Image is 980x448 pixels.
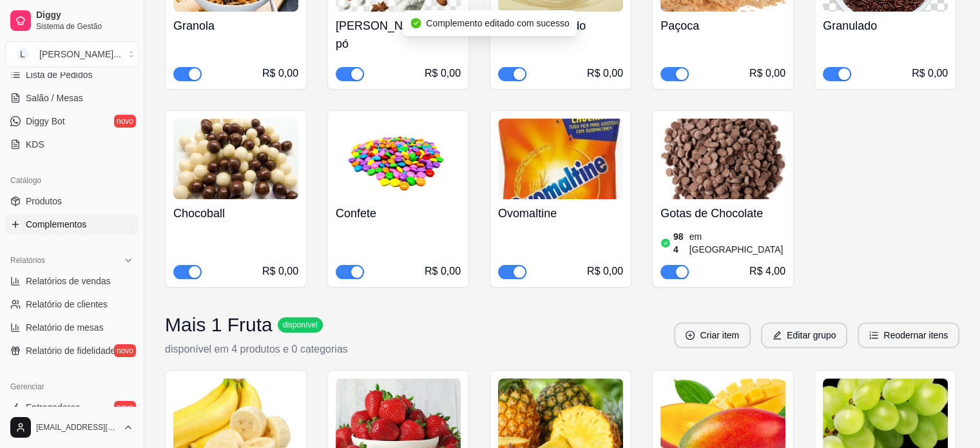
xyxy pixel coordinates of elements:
img: product-image [173,119,298,199]
a: DiggySistema de Gestão [5,5,139,36]
h4: Chocoball [173,204,298,222]
button: Select a team [5,41,139,67]
div: R$ 0,00 [912,66,948,81]
span: ordered-list [869,331,878,340]
span: [EMAIL_ADDRESS][DOMAIN_NAME] [36,422,118,433]
div: R$ 0,00 [425,66,461,81]
img: product-image [498,119,623,199]
span: Salão / Mesas [26,92,83,104]
h4: [PERSON_NAME] em pó [336,17,461,53]
article: em [GEOGRAPHIC_DATA] [689,230,785,256]
a: Produtos [5,191,139,211]
a: Complementos [5,214,139,235]
span: Diggy [36,10,133,21]
div: R$ 0,00 [587,264,623,279]
a: Salão / Mesas [5,88,139,108]
span: Relatórios [10,255,45,266]
span: KDS [26,138,44,151]
h4: Granulado [823,17,948,35]
button: plus-circleCriar item [674,322,751,348]
img: product-image [660,119,785,199]
h4: Confete [336,204,461,222]
div: R$ 0,00 [262,264,298,279]
article: 984 [673,230,687,256]
h3: Mais 1 Fruta [165,313,273,336]
div: R$ 0,00 [262,66,298,81]
span: Produtos [26,195,62,208]
span: check-circle [410,18,421,28]
div: Gerenciar [5,376,139,397]
a: Entregadoresnovo [5,397,139,418]
div: R$ 4,00 [749,264,785,279]
p: disponível em 4 produtos e 0 categorias [165,342,348,357]
h4: Paçoca [660,17,785,35]
span: Sistema de Gestão [36,21,133,32]
img: product-image [336,119,461,199]
button: ordered-listReodernar itens [858,322,959,348]
button: editEditar grupo [761,322,847,348]
span: Diggy Bot [26,115,65,128]
span: Relatórios de vendas [26,275,111,287]
h4: Ovomaltine [498,204,623,222]
div: R$ 0,00 [425,264,461,279]
button: [EMAIL_ADDRESS][DOMAIN_NAME] [5,412,139,443]
h4: Granola [173,17,298,35]
span: Complemento editado com sucesso [426,18,570,28]
a: Relatório de fidelidadenovo [5,340,139,361]
h4: Gotas de Chocolate [660,204,785,222]
a: Diggy Botnovo [5,111,139,131]
div: R$ 0,00 [587,66,623,81]
a: Lista de Pedidos [5,64,139,85]
span: disponível [280,320,320,330]
div: [PERSON_NAME] ... [39,48,121,61]
a: Relatório de mesas [5,317,139,338]
span: Lista de Pedidos [26,68,93,81]
span: Complementos [26,218,86,231]
span: Relatório de clientes [26,298,108,311]
div: R$ 0,00 [749,66,785,81]
a: Relatório de clientes [5,294,139,315]
span: Relatório de mesas [26,321,104,334]
a: KDS [5,134,139,155]
a: Relatórios de vendas [5,271,139,291]
span: Relatório de fidelidade [26,344,115,357]
span: edit [773,331,782,340]
span: Entregadores [26,401,80,414]
div: Catálogo [5,170,139,191]
span: plus-circle [686,331,695,340]
span: L [16,48,29,61]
